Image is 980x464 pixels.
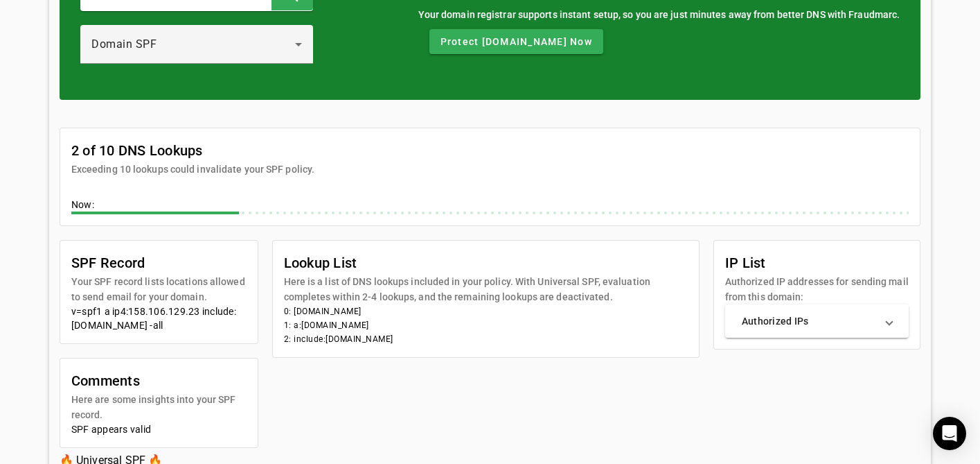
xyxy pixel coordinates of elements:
mat-card-subtitle: Here are some insights into your SPF record. [71,392,247,422]
div: Open Intercom Messenger [933,417,966,450]
mat-card-title: SPF Record [71,252,247,274]
mat-expansion-panel-header: Authorized IPs [725,304,909,338]
li: 2: include:[DOMAIN_NAME] [284,332,688,346]
mat-card-subtitle: Exceeding 10 lookups could invalidate your SPF policy. [71,162,314,177]
div: Now: [71,198,909,214]
li: 1: a:[DOMAIN_NAME] [284,318,688,332]
mat-card-subtitle: Here is a list of DNS lookups included in your policy. With Universal SPF, evaluation completes w... [284,274,688,304]
span: Protect [DOMAIN_NAME] Now [440,35,592,49]
mat-card-title: IP List [725,252,909,274]
div: Your domain registrar supports instant setup, so you are just minutes away from better DNS with F... [418,7,900,22]
mat-card-subtitle: Your SPF record lists locations allowed to send email for your domain. [71,274,247,304]
div: SPF appears valid [71,422,247,436]
div: v=spf1 a ip4:158.106.129.23 include:[DOMAIN_NAME] -all [71,304,247,332]
mat-card-title: Comments [71,370,247,392]
span: Domain SPF [91,37,157,51]
mat-card-title: 2 of 10 DNS Lookups [71,139,314,162]
li: 0: [DOMAIN_NAME] [284,304,688,318]
button: Protect [DOMAIN_NAME] Now [429,29,603,54]
mat-panel-title: Authorized IPs [742,314,876,328]
mat-card-title: Lookup List [284,252,688,274]
mat-card-subtitle: Authorized IP addresses for sending mail from this domain: [725,274,909,304]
